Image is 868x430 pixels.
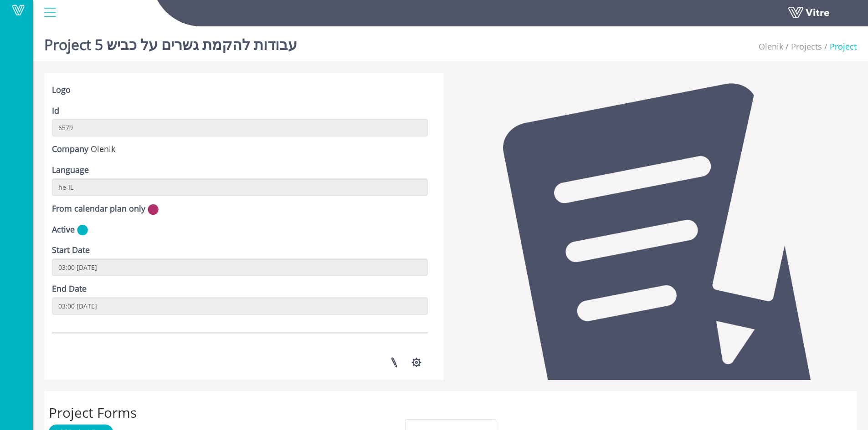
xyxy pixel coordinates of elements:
[49,405,852,420] h2: Project Forms
[52,224,75,236] label: Active
[52,84,71,96] label: Logo
[759,41,783,52] span: 237
[52,143,88,155] label: Company
[91,143,115,154] span: 237
[822,41,857,53] li: Project
[148,204,159,215] img: no
[52,283,87,295] label: End Date
[52,244,90,256] label: Start Date
[44,23,297,61] h1: Project עבודות להקמת גשרים על כביש 5
[52,164,89,176] label: Language
[52,105,59,117] label: Id
[52,203,145,215] label: From calendar plan only
[791,41,822,52] a: Projects
[77,224,88,236] img: yes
